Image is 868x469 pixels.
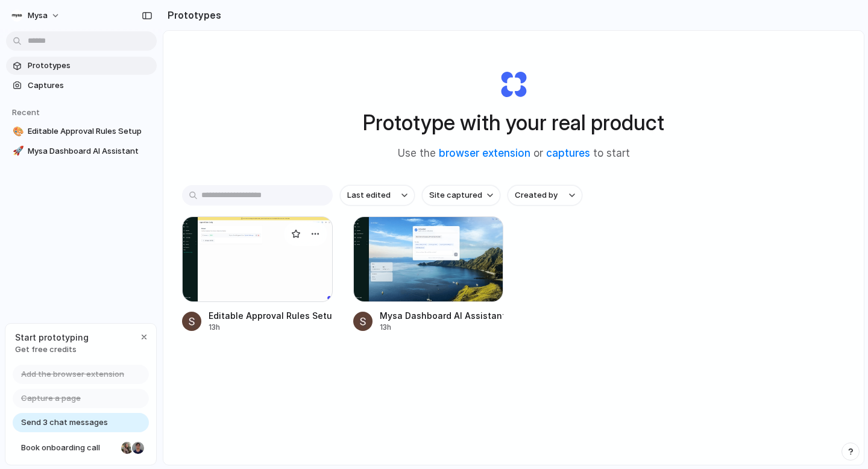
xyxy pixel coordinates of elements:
[515,189,558,201] span: Created by
[120,441,134,455] div: Nicole Kubica
[28,125,152,137] span: Editable Approval Rules Setup
[13,438,149,458] a: Book onboarding call
[6,142,157,160] a: 🚀Mysa Dashboard AI Assistant
[363,107,664,139] h1: Prototype with your real product
[209,309,333,322] div: Editable Approval Rules Setup
[21,392,81,404] span: Capture a page
[11,145,23,157] button: 🚀
[6,6,66,25] button: Mysa
[380,309,504,322] div: Mysa Dashboard AI Assistant
[340,185,415,206] button: Last edited
[209,322,333,333] div: 13h
[15,331,89,344] span: Start prototyping
[13,125,21,139] div: 🎨
[28,80,152,92] span: Captures
[422,185,500,206] button: Site captured
[398,146,630,162] span: Use the or to start
[6,122,157,140] a: 🎨Editable Approval Rules Setup
[21,442,116,454] span: Book onboarding call
[15,344,89,356] span: Get free credits
[13,144,21,158] div: 🚀
[6,77,157,95] a: Captures
[163,8,221,22] h2: Prototypes
[12,107,40,117] span: Recent
[11,125,23,137] button: 🎨
[546,147,590,159] a: captures
[28,145,152,157] span: Mysa Dashboard AI Assistant
[131,441,145,455] div: Christian Iacullo
[6,57,157,75] a: Prototypes
[28,60,152,72] span: Prototypes
[439,147,530,159] a: browser extension
[28,10,48,22] span: Mysa
[353,216,504,333] a: Mysa Dashboard AI AssistantMysa Dashboard AI Assistant13h
[380,322,504,333] div: 13h
[182,216,333,333] a: Editable Approval Rules SetupEditable Approval Rules Setup13h
[429,189,482,201] span: Site captured
[508,185,582,206] button: Created by
[347,189,391,201] span: Last edited
[21,417,108,429] span: Send 3 chat messages
[21,368,124,380] span: Add the browser extension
